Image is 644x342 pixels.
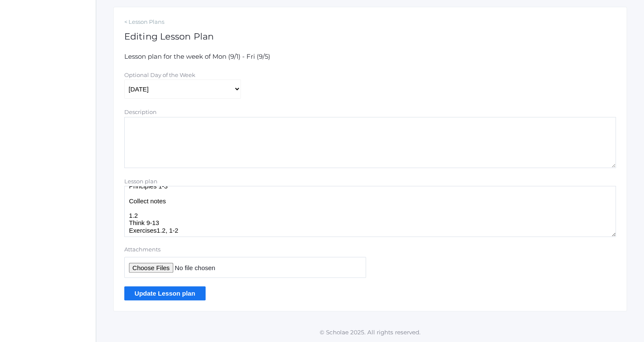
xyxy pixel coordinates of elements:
[96,328,644,336] p: © Scholae 2025. All rights reserved.
[124,245,366,254] label: Attachments
[124,31,616,41] h1: Editing Lesson Plan
[124,108,157,115] label: Description
[124,186,616,237] textarea: OA: Write down definitions of: Line Point Lesson 1.1 Think it Through 3-5 Collect notes 1.2 Think...
[124,52,270,60] span: Lesson plan for the week of Mon (9/1) - Fri (9/5)
[124,18,616,26] a: < Lesson Plans
[124,178,157,185] label: Lesson plan
[124,286,206,300] input: Update Lesson plan
[124,71,195,78] label: Optional Day of the Week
